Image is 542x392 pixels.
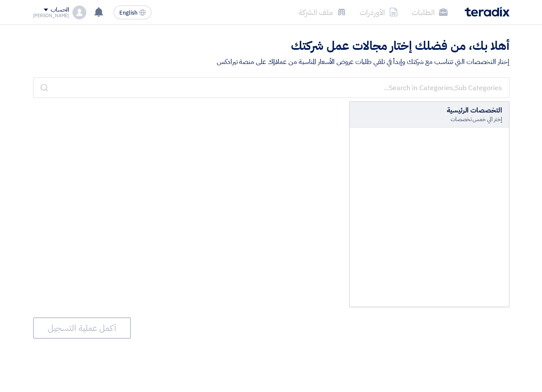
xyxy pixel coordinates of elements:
[51,6,69,14] div: الحساب
[33,317,131,339] button: أكمل عملية التسجيل
[33,13,70,18] div: [PERSON_NAME]
[465,7,509,17] img: Teradix logo
[119,10,137,16] span: English
[114,6,151,19] button: English
[357,105,502,115] div: التخصصات الرئيسية
[357,115,502,123] div: إختر الي خمس تخصصات
[33,57,509,67] div: إختار التخصصات التي تتناسب مع شركتك وإبدأ في تلقي طلبات عروض الأسعار المناسبة من عملاؤك على منصة ...
[33,38,509,55] h2: أهلا بك، من فضلك إختار مجالات عمل شركتك
[73,6,86,19] img: profile_test.png
[33,77,509,98] input: Search in Categories,Sub Categories...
